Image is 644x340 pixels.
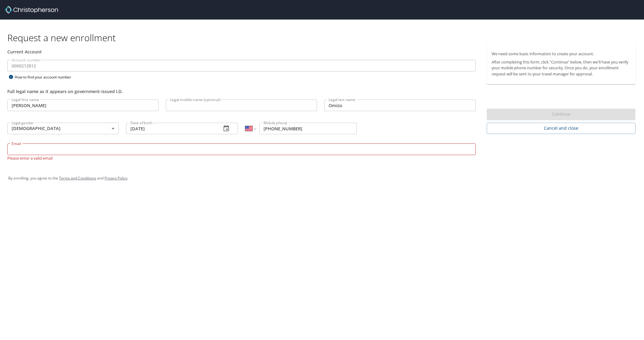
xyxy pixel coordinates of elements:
div: Current Account [7,49,476,55]
input: Enter phone number [259,123,357,134]
a: Privacy Policy [104,175,127,181]
span: Cancel and close [492,125,631,132]
div: Full legal name as it appears on government-issued I.D. [7,88,476,95]
h1: Request a new enrollment [7,32,640,44]
p: Please enter a valid email [7,155,476,161]
p: After completing this form, click "Continue" below, then we'll have you verify your mobile phone ... [492,59,631,77]
div: By enrolling, you agree to the and . [8,171,636,186]
div: [DEMOGRAPHIC_DATA] [7,123,119,134]
a: Terms and Conditions [59,175,96,181]
p: We need some basic information to create your account. [492,51,631,57]
button: Cancel and close [487,123,635,134]
img: cbt logo [5,6,58,13]
input: MM/DD/YYYY [126,123,216,134]
div: How to find your account number [7,73,84,81]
